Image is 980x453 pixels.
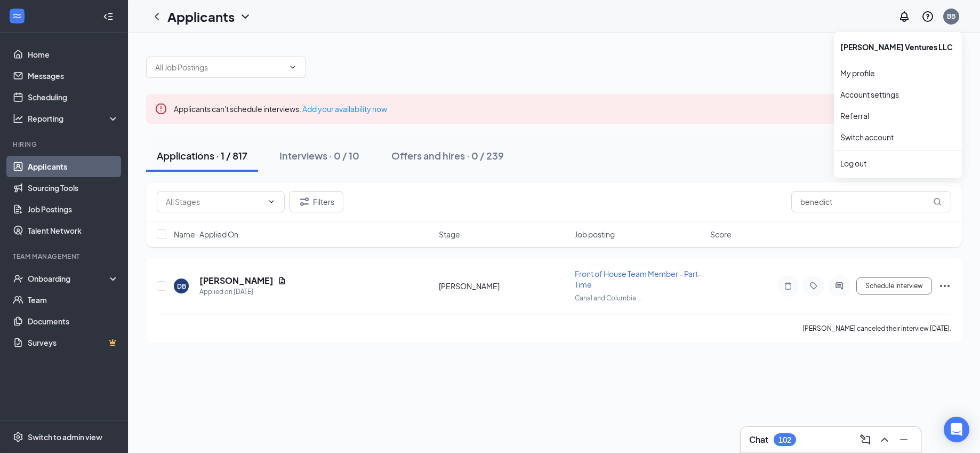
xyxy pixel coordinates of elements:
h3: Chat [749,434,768,446]
div: DB [177,282,186,291]
a: Switch account [840,132,894,142]
a: Documents [28,311,119,332]
div: [PERSON_NAME] [439,281,568,291]
a: Talent Network [28,220,119,241]
svg: Collapse [103,11,114,22]
svg: Analysis [13,113,23,124]
span: Front of House Team Member - Part-Time [575,269,702,289]
div: 102 [778,435,791,444]
a: Home [28,44,119,65]
a: Job Postings [28,198,119,220]
h5: [PERSON_NAME] [199,275,274,287]
div: BB [947,12,955,21]
div: Open Intercom Messenger [944,417,969,442]
svg: Error [155,102,167,115]
h1: Applicants [167,7,235,26]
a: Applicants [28,156,119,177]
svg: ComposeMessage [859,433,872,446]
a: Referral [840,110,955,121]
span: Stage [439,229,460,240]
span: Applicants can't schedule interviews. [174,104,387,114]
svg: Ellipses [938,280,951,292]
div: Interviews · 0 / 10 [279,149,359,162]
svg: ActiveChat [833,282,846,290]
a: My profile [840,68,955,78]
div: Reporting [28,113,119,124]
div: Team Management [13,252,117,261]
svg: UserCheck [13,273,23,284]
input: All Job Postings [155,61,284,73]
div: Onboarding [28,273,110,284]
input: Search in applications [791,191,951,212]
div: Log out [840,158,955,169]
span: Job posting [575,229,615,240]
div: Applied on [DATE] [199,287,286,297]
svg: MagnifyingGlass [933,197,942,206]
svg: Minimize [897,433,910,446]
svg: Filter [298,195,311,208]
svg: WorkstreamLogo [12,11,22,21]
button: Minimize [895,431,912,448]
span: Score [710,229,732,240]
svg: Document [278,276,286,285]
button: Filter Filters [289,191,343,212]
svg: Note [782,282,794,290]
svg: Tag [807,282,820,290]
svg: QuestionInfo [921,10,934,23]
svg: ChevronDown [239,10,252,23]
div: [PERSON_NAME] Ventures LLC [834,36,962,58]
div: Applications · 1 / 817 [157,149,247,162]
div: [PERSON_NAME] canceled their interview [DATE]. [802,323,951,334]
a: Team [28,289,119,311]
svg: ChevronDown [267,197,276,206]
svg: ChevronLeft [150,10,163,23]
svg: Settings [13,432,23,442]
button: ChevronUp [876,431,893,448]
svg: Notifications [898,10,911,23]
span: Canal and Columbia ... [575,294,642,302]
a: Add your availability now [302,104,387,114]
a: Account settings [840,89,955,100]
svg: ChevronDown [288,63,297,71]
div: Hiring [13,140,117,149]
a: SurveysCrown [28,332,119,353]
div: Offers and hires · 0 / 239 [391,149,504,162]
div: Switch to admin view [28,432,102,442]
a: Sourcing Tools [28,177,119,198]
button: Schedule Interview [856,277,932,295]
input: All Stages [166,196,263,208]
a: Scheduling [28,86,119,108]
button: ComposeMessage [857,431,874,448]
span: Name · Applied On [174,229,238,240]
a: Messages [28,65,119,86]
svg: ChevronUp [878,433,891,446]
